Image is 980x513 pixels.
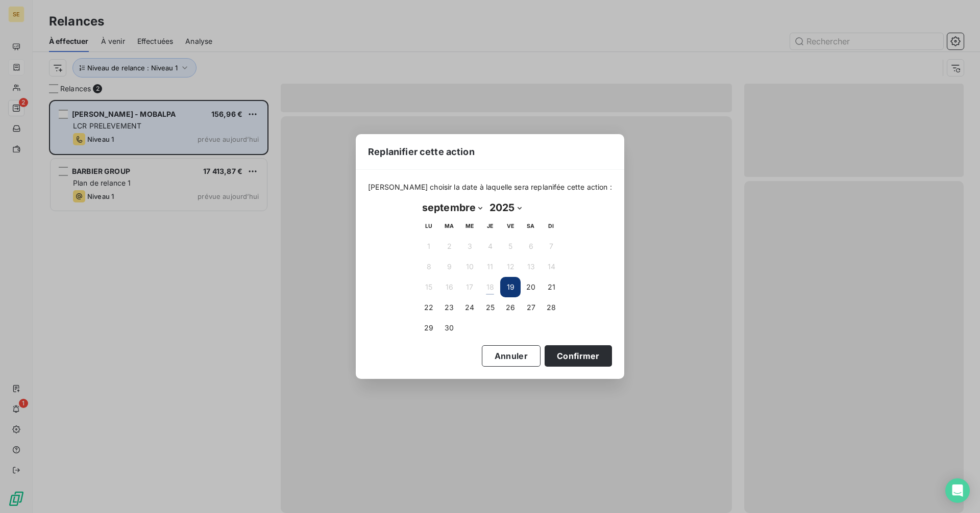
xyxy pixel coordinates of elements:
button: 11 [480,256,500,277]
th: mardi [439,216,459,236]
button: 23 [439,297,459,318]
div: Open Intercom Messenger [945,478,970,503]
button: 22 [419,297,439,318]
button: 4 [480,236,500,256]
button: 2 [439,236,459,256]
button: 21 [541,277,561,297]
button: 28 [541,297,561,318]
button: 30 [439,318,459,338]
button: 12 [500,256,521,277]
button: Confirmer [545,345,612,367]
button: 5 [500,236,521,256]
button: 25 [480,297,500,318]
th: vendredi [500,216,521,236]
button: 9 [439,256,459,277]
button: 29 [419,318,439,338]
th: dimanche [541,216,561,236]
button: 14 [541,256,561,277]
button: 24 [459,297,480,318]
button: 10 [459,256,480,277]
th: samedi [521,216,541,236]
th: mercredi [459,216,480,236]
button: 13 [521,256,541,277]
button: 18 [480,277,500,297]
button: 15 [419,277,439,297]
button: 8 [419,256,439,277]
span: Replanifier cette action [368,145,475,159]
button: Annuler [482,345,541,367]
button: 6 [521,236,541,256]
th: lundi [419,216,439,236]
button: 1 [419,236,439,256]
th: jeudi [480,216,500,236]
button: 7 [541,236,561,256]
span: [PERSON_NAME] choisir la date à laquelle sera replanifée cette action : [368,182,612,192]
button: 17 [459,277,480,297]
button: 19 [500,277,521,297]
button: 3 [459,236,480,256]
button: 27 [521,297,541,318]
button: 20 [521,277,541,297]
button: 16 [439,277,459,297]
button: 26 [500,297,521,318]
